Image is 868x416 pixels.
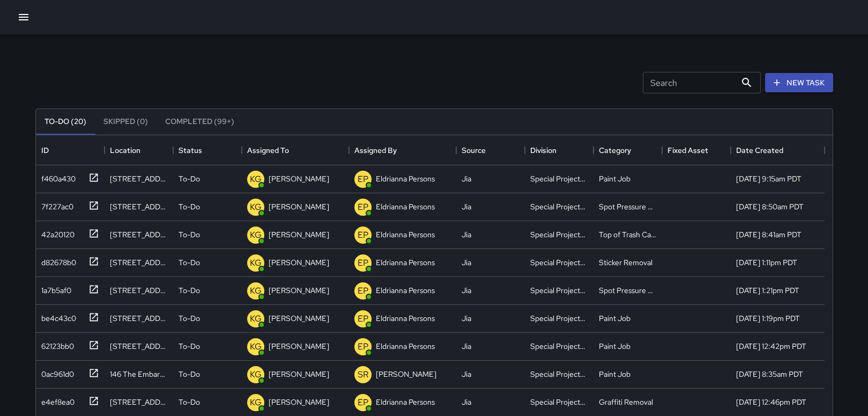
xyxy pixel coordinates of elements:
[593,135,662,165] div: Category
[731,135,825,165] div: Date Created
[462,135,486,165] div: Source
[110,313,168,324] div: 727 Sansome Street
[269,313,329,324] p: [PERSON_NAME]
[376,229,435,240] p: Eldrianna Persons
[269,257,329,268] p: [PERSON_NAME]
[376,285,435,296] p: Eldrianna Persons
[376,397,435,407] p: Eldrianna Persons
[358,201,368,214] p: EP
[37,309,76,324] div: be4c43c0
[530,201,588,212] div: Special Projects Team
[36,109,95,135] button: To-Do (20)
[530,313,588,324] div: Special Projects Team
[736,173,802,184] div: 9/26/2025, 9:15am PDT
[462,257,471,268] div: Jia
[376,257,435,268] p: Eldrianna Persons
[462,313,471,324] div: Jia
[456,135,525,165] div: Source
[530,229,588,240] div: Special Projects Team
[662,135,731,165] div: Fixed Asset
[269,285,329,296] p: [PERSON_NAME]
[599,173,630,184] div: Paint Job
[736,201,804,212] div: 9/26/2025, 8:50am PDT
[358,368,368,381] p: SR
[250,340,262,353] p: KG
[462,201,471,212] div: Jia
[250,257,262,269] p: KG
[269,397,329,407] p: [PERSON_NAME]
[736,285,799,296] div: 9/24/2025, 1:21pm PDT
[530,257,588,268] div: Special Projects Team
[599,369,630,379] div: Paint Job
[736,341,806,352] div: 9/23/2025, 12:42pm PDT
[354,135,397,165] div: Assigned By
[179,201,200,212] p: To-Do
[250,229,262,242] p: KG
[179,397,200,407] p: To-Do
[462,173,471,184] div: Jia
[358,340,368,353] p: EP
[599,313,630,324] div: Paint Job
[37,337,74,352] div: 62123bb0
[179,257,200,268] p: To-Do
[736,229,802,240] div: 9/26/2025, 8:41am PDT
[462,369,471,379] div: Jia
[358,284,368,297] p: EP
[110,257,168,268] div: 8 Montgomery Street
[110,285,168,296] div: 800 Sansome Street
[358,173,368,186] p: EP
[736,397,806,407] div: 9/16/2025, 12:46pm PDT
[736,135,783,165] div: Date Created
[599,229,657,240] div: Top of Trash Cans Wiped Down
[37,253,76,268] div: d82678b0
[462,341,471,352] div: Jia
[36,135,105,165] div: ID
[736,313,800,324] div: 9/24/2025, 1:19pm PDT
[530,341,588,352] div: Special Projects Team
[105,135,173,165] div: Location
[110,135,140,165] div: Location
[376,173,435,184] p: Eldrianna Persons
[269,173,329,184] p: [PERSON_NAME]
[37,169,76,184] div: f460a430
[358,312,368,325] p: EP
[179,135,202,165] div: Status
[530,285,588,296] div: Special Projects Team
[37,364,74,379] div: 0ac961d0
[269,229,329,240] p: [PERSON_NAME]
[37,281,71,296] div: 1a7b5af0
[110,201,168,212] div: 690 Geary Street
[376,369,436,379] p: [PERSON_NAME]
[667,135,708,165] div: Fixed Asset
[179,341,200,352] p: To-Do
[179,313,200,324] p: To-Do
[247,135,289,165] div: Assigned To
[110,341,168,352] div: 592 Pacific Avenue
[462,229,471,240] div: Jia
[736,369,803,379] div: 9/18/2025, 8:35am PDT
[358,396,368,409] p: EP
[41,135,49,165] div: ID
[736,257,797,268] div: 9/25/2025, 1:11pm PDT
[376,201,435,212] p: Eldrianna Persons
[462,397,471,407] div: Jia
[242,135,349,165] div: Assigned To
[250,396,262,409] p: KG
[110,369,168,379] div: 146 The Embarcadero
[179,369,200,379] p: To-Do
[376,313,435,324] p: Eldrianna Persons
[250,312,262,325] p: KG
[269,341,329,352] p: [PERSON_NAME]
[530,397,588,407] div: Special Projects Team
[599,397,653,407] div: Graffiti Removal
[95,109,157,135] button: Skipped (0)
[269,201,329,212] p: [PERSON_NAME]
[358,257,368,269] p: EP
[530,173,588,184] div: Special Projects Team
[530,135,557,165] div: Division
[599,257,652,268] div: Sticker Removal
[37,392,75,407] div: e4ef8ea0
[179,173,200,184] p: To-Do
[599,285,657,296] div: Spot Pressure Washing
[37,197,73,212] div: 7f227ac0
